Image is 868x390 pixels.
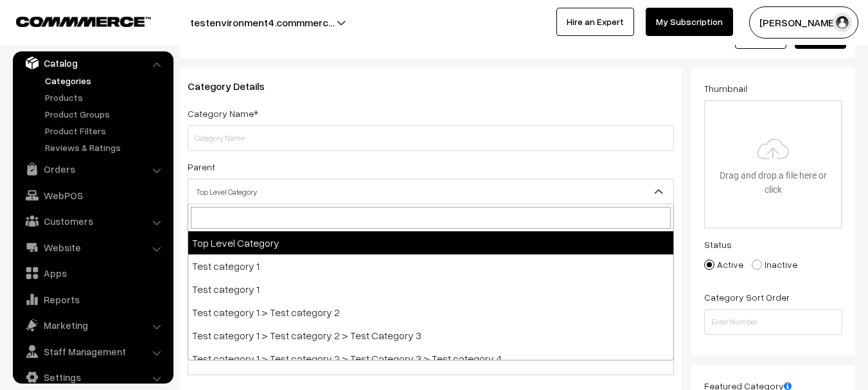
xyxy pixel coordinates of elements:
[42,141,169,154] a: Reviews & Ratings
[145,6,380,39] button: testenvironment4.commmerc…
[16,184,169,207] a: WebPOS
[16,157,169,181] a: Orders
[188,80,280,93] span: Category Details
[16,314,169,337] a: Marketing
[752,258,797,271] label: Inactive
[704,238,732,251] label: Status
[704,82,747,95] label: Thumbnail
[188,125,674,151] input: Category Name
[16,261,169,285] a: Apps
[833,13,852,32] img: user
[16,288,169,311] a: Reports
[42,107,169,121] a: Product Groups
[704,258,743,271] label: Active
[704,309,842,335] input: Enter Number
[188,107,258,120] label: Category Name*
[188,301,673,324] li: Test category 1 > Test category 2
[188,347,673,370] li: Test category 1 > Test category 2 > Test Category 3 > Test category 4
[188,231,673,254] li: Top Level Category
[188,324,673,347] li: Test category 1 > Test category 2 > Test Category 3
[16,236,169,259] a: Website
[188,179,674,204] span: Top Level Category
[188,278,673,301] li: Test category 1
[556,8,634,36] a: Hire an Expert
[188,160,215,173] label: Parent
[42,91,169,104] a: Products
[16,366,169,389] a: Settings
[749,6,858,39] button: [PERSON_NAME]
[188,254,673,278] li: Test category 1
[188,181,673,203] span: Top Level Category
[646,8,733,36] a: My Subscription
[16,209,169,233] a: Customers
[42,124,169,137] a: Product Filters
[16,13,128,28] a: COMMMERCE
[16,17,151,26] img: COMMMERCE
[42,74,169,87] a: Categories
[16,51,169,75] a: Catalog
[16,340,169,363] a: Staff Management
[704,290,790,304] label: Category Sort Order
